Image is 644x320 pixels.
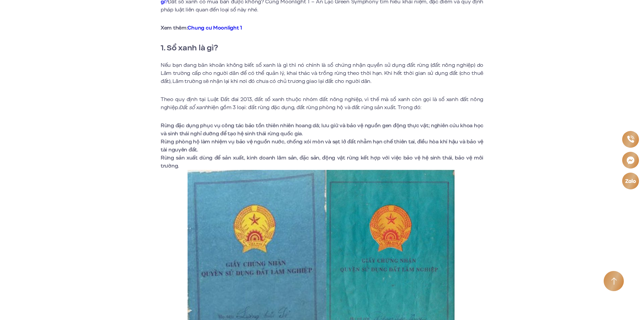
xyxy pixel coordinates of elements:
[611,277,617,285] img: Arrow icon
[161,61,483,85] p: Nếu bạn đang băn khoăn không biết sổ xanh là gì thì nó chính là sổ chứng nhận quyền sử dụng đất r...
[161,95,483,111] p: Theo quy định tại Luật Đất đai 2013, đất sổ xanh thuộc nhóm đất nông nghiệp, vì thế mà sổ xanh cò...
[627,136,634,143] img: Phone icon
[161,42,483,54] h2: 1. Sổ xanh là gì?
[161,122,483,138] li: Rừng đặc dụng phục vụ công tác bảo tồn thiên nhiên hoang dã; lưu giữ và bảo vệ nguồn gen động thự...
[161,154,483,170] li: Rừng sản xuất dùng để sản xuất, kinh doanh lâm sản, đặc sản, động vật rừng kết hợp với việc bảo v...
[625,179,636,183] img: Zalo icon
[179,104,208,111] em: Đất sổ xanh
[627,156,635,164] img: Messenger icon
[161,138,483,154] li: Rừng phòng hộ làm nhiệm vụ bảo vệ nguồn nước, chống xói mòn và sạt lở đất nhằm hạn chế thiên tai,...
[188,24,242,32] a: Chung cư Moonlight 1
[161,24,243,32] strong: Xem thêm:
